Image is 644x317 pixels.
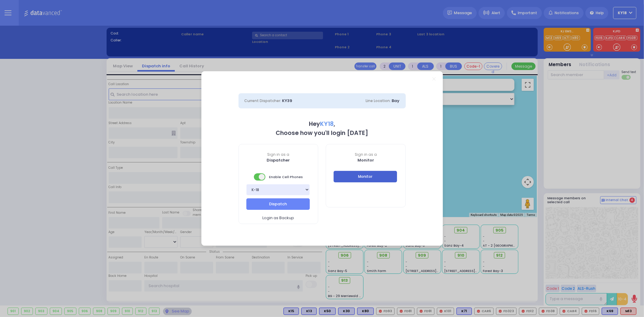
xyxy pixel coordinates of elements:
[392,98,400,104] span: Bay
[334,171,397,182] button: Monitor
[282,98,293,104] span: KY39
[245,98,281,103] span: Current Dispatcher:
[246,198,310,210] button: Dispatch
[366,98,391,103] span: Line Location:
[239,152,318,157] span: Sign in as a
[326,152,405,157] span: Sign in as a
[276,129,368,137] b: Choose how you'll login [DATE]
[309,120,335,128] b: Hey ,
[267,157,290,163] b: Dispatcher
[432,77,436,81] a: Close
[320,120,334,128] span: KY18
[357,157,374,163] b: Monitor
[254,173,303,181] span: Enable Cell Phones
[262,215,294,221] span: Login as Backup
